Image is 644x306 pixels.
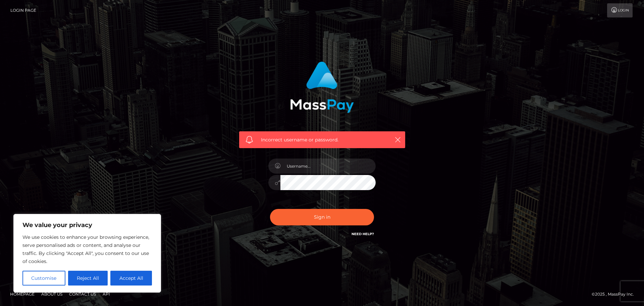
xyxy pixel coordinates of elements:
button: Customise [22,271,65,286]
p: We value your privacy [22,221,152,229]
img: MassPay Login [290,61,354,113]
a: Login [607,3,633,17]
p: We use cookies to enhance your browsing experience, serve personalised ads or content, and analys... [22,233,152,265]
button: Accept All [110,271,152,286]
button: Reject All [68,271,108,286]
a: About Us [39,289,65,299]
a: API [100,289,113,299]
a: Login Page [10,3,36,17]
a: Need Help? [352,232,374,236]
button: Sign in [270,209,374,225]
div: We value your privacy [13,214,161,293]
a: Contact Us [66,289,99,299]
span: Incorrect username or password. [261,136,383,143]
a: Homepage [7,289,37,299]
input: Username... [280,159,376,174]
div: © 2025 , MassPay Inc. [592,291,639,298]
